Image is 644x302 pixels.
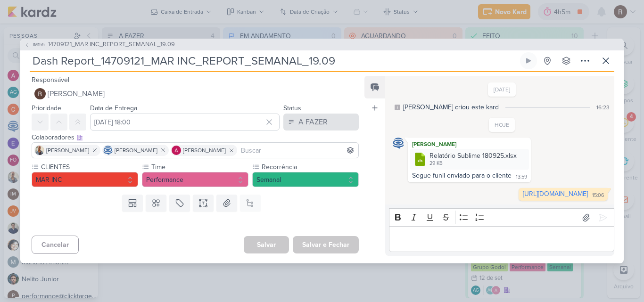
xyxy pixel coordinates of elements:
[34,88,46,99] img: Rafael Dornelles
[24,40,175,49] button: IM155 14709121_MAR INC_REPORT_SEMANAL_19.09
[32,85,359,102] button: [PERSON_NAME]
[429,160,517,167] div: 29 KB
[115,146,157,155] span: [PERSON_NAME]
[283,114,359,131] button: A FAZER
[46,146,89,155] span: [PERSON_NAME]
[32,76,69,84] label: Responsável
[412,171,512,180] div: Segue funil enviado para o cliente
[48,40,175,49] span: 14709121_MAR INC_REPORT_SEMANAL_19.09
[239,145,356,156] input: Buscar
[410,149,529,169] div: Relatório Sublime 180925.xlsx
[252,172,359,187] button: Semanal
[40,162,138,172] label: CLIENTES
[389,226,614,252] div: Editor editing area: main
[523,190,588,198] a: [URL][DOMAIN_NAME]
[142,172,248,187] button: Performance
[429,151,517,161] div: Relatório Sublime 180925.xlsx
[516,173,527,181] div: 13:59
[48,88,105,99] span: [PERSON_NAME]
[32,172,138,187] button: MAR INC
[90,114,280,131] input: Select a date
[150,162,248,172] label: Time
[183,146,226,155] span: [PERSON_NAME]
[525,57,532,65] div: Ligar relógio
[32,104,61,112] label: Prioridade
[90,104,137,112] label: Data de Entrega
[592,192,604,199] div: 15:06
[172,146,181,155] img: Alessandra Gomes
[596,103,610,112] div: 16:23
[283,104,301,112] label: Status
[389,208,614,227] div: Editor toolbar
[261,162,359,172] label: Recorrência
[30,52,518,69] input: Kard Sem Título
[410,139,529,149] div: [PERSON_NAME]
[403,102,499,112] div: [PERSON_NAME] criou este kard
[298,116,328,128] div: A FAZER
[32,236,79,254] button: Cancelar
[32,41,46,48] span: IM155
[35,146,44,155] img: Iara Santos
[32,132,359,142] div: Colaboradores
[393,138,404,149] img: Caroline Traven De Andrade
[103,146,113,155] img: Caroline Traven De Andrade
